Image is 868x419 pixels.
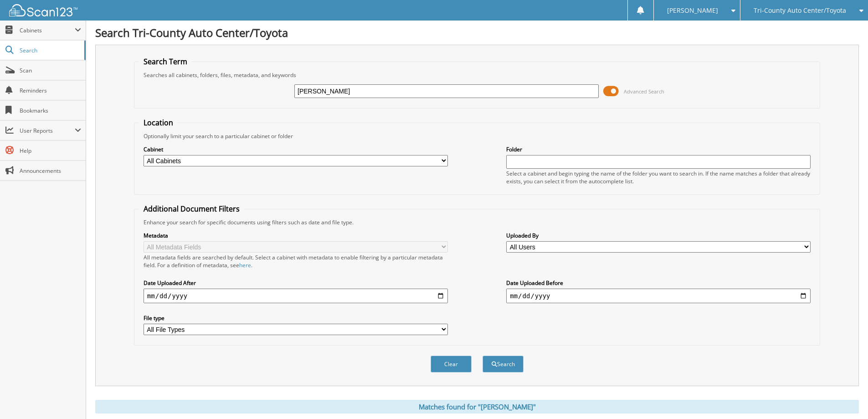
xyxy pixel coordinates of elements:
[239,261,251,269] a: here
[139,132,815,140] div: Optionally limit your search to a particular cabinet or folder
[139,71,815,79] div: Searches all cabinets, folders, files, metadata, and keywords
[144,232,448,239] label: Metadata
[483,356,524,372] button: Search
[144,279,448,287] label: Date Uploaded After
[20,67,81,74] span: Scan
[20,147,81,155] span: Help
[144,289,448,303] input: start
[139,218,815,226] div: Enhance your search for specific documents using filters such as date and file type.
[667,8,718,13] span: [PERSON_NAME]
[139,57,192,67] legend: Search Term
[506,232,811,239] label: Uploaded By
[9,4,77,16] img: scan123-logo-white.svg
[20,107,81,114] span: Bookmarks
[144,145,448,153] label: Cabinet
[20,87,81,94] span: Reminders
[506,289,811,303] input: end
[506,279,811,287] label: Date Uploaded Before
[20,167,81,175] span: Announcements
[20,127,75,134] span: User Reports
[20,26,75,34] span: Cabinets
[431,356,472,372] button: Clear
[506,170,811,185] div: Select a cabinet and begin typing the name of the folder you want to search in. If the name match...
[144,314,448,322] label: File type
[95,400,859,414] div: Matches found for "[PERSON_NAME]"
[139,118,178,128] legend: Location
[144,253,448,269] div: All metadata fields are searched by default. Select a cabinet with metadata to enable filtering b...
[20,47,80,54] span: Search
[506,145,811,153] label: Folder
[624,88,664,95] span: Advanced Search
[139,204,244,214] legend: Additional Document Filters
[95,25,859,40] h1: Search Tri-County Auto Center/Toyota
[754,8,846,13] span: Tri-County Auto Center/Toyota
